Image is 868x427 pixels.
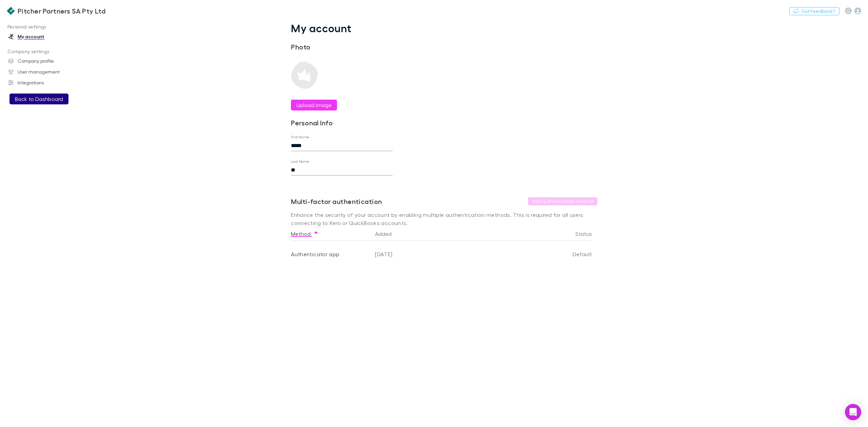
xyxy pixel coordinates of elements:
[1,66,97,77] a: User management
[291,100,337,110] button: Upload image
[291,43,393,51] h3: Photo
[531,241,592,268] div: Default
[291,197,382,205] h3: Multi-factor authentication
[18,7,105,15] h3: Pitcher Partners SA Pty Ltd
[291,135,310,140] label: First Name
[296,101,332,109] label: Upload image
[845,404,861,420] div: Open Intercom Messenger
[291,62,318,89] img: Preview
[291,211,597,227] p: Enhance the security of your account by enabling multiple authentication methods. This is require...
[1,77,97,88] a: Integrations
[1,47,97,56] p: Company settings
[3,3,110,19] a: Pitcher Partners SA Pty Ltd
[1,23,97,31] p: Personal settings
[9,94,68,104] button: Back to Dashboard
[291,159,310,164] label: Last Name
[575,227,600,241] button: Status
[375,227,400,241] button: Added
[291,22,597,35] h1: My account
[1,31,97,42] a: My account
[372,241,531,268] div: [DATE]
[291,119,393,127] h3: Personal Info
[789,7,840,15] button: Got Feedback?
[291,241,370,268] div: Authenticator app
[1,56,97,66] a: Company profile
[7,7,15,15] img: Pitcher Partners SA Pty Ltd's Logo
[291,227,319,241] button: Method
[528,197,597,205] button: Add authentication method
